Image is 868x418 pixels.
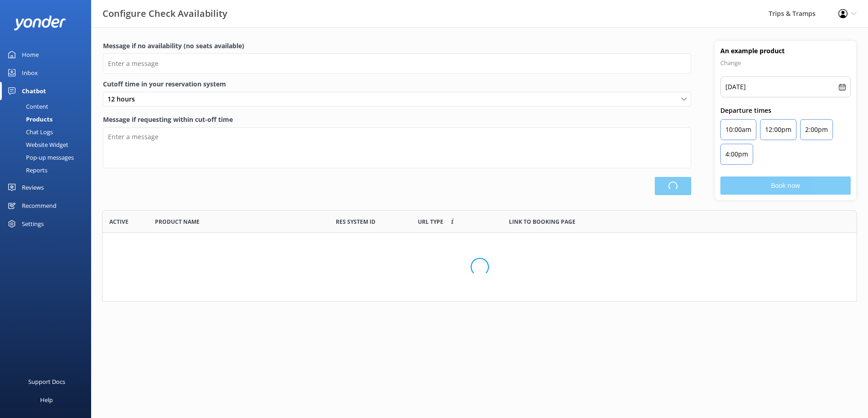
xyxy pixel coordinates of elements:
[5,138,91,151] a: Website Widget
[108,94,140,104] span: 12 hours
[720,46,851,55] h4: An example product
[22,45,39,64] div: Home
[22,215,44,233] div: Settings
[28,373,65,391] div: Support Docs
[14,15,66,30] img: yonder-white-logo.png
[5,126,91,138] a: Chat Logs
[103,53,691,74] input: Enter a message
[22,196,56,215] div: Recommend
[103,41,691,51] label: Message if no availability (no seats available)
[109,217,128,226] span: Active
[5,100,91,113] a: Content
[22,82,46,100] div: Chatbot
[22,178,44,196] div: Reviews
[5,113,91,126] a: Products
[5,164,91,176] a: Reports
[103,6,227,21] h3: Configure Check Availability
[5,138,68,151] div: Website Widget
[5,151,91,164] a: Pop-up messages
[103,79,691,89] label: Cutoff time in your reservation system
[5,151,74,164] div: Pop-up messages
[103,115,691,125] label: Message if requesting within cut-off time
[102,233,857,301] div: grid
[5,100,48,113] div: Content
[5,113,52,126] div: Products
[40,391,53,409] div: Help
[5,126,53,138] div: Chat Logs
[5,164,47,176] div: Reports
[22,64,38,82] div: Inbox
[720,57,851,68] p: Change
